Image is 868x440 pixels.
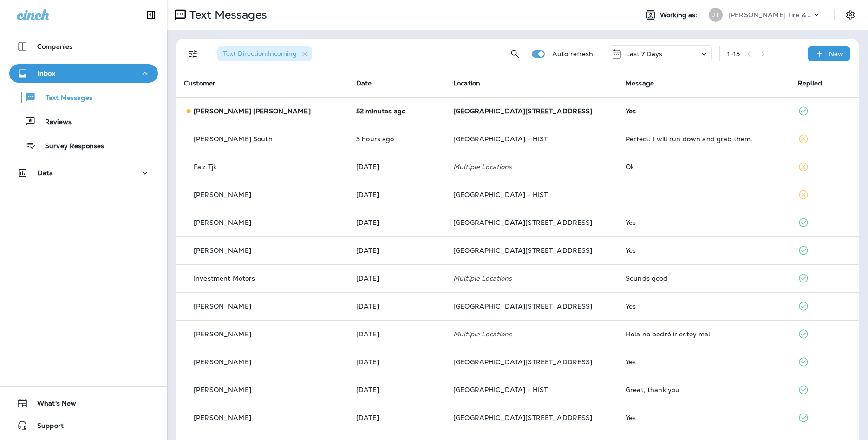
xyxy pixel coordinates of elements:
div: Ok [626,163,783,171]
p: Inbox [38,70,55,77]
p: Oct 9, 2025 10:46 AM [356,135,438,143]
span: Text Direction : Incoming [223,49,297,58]
p: [PERSON_NAME] [194,414,251,421]
div: Text Direction:Incoming [217,46,312,61]
div: Yes [626,358,783,366]
div: 1 - 15 [727,50,740,58]
div: Yes [626,414,783,421]
span: [GEOGRAPHIC_DATA][STREET_ADDRESS] [453,414,593,422]
span: [GEOGRAPHIC_DATA][STREET_ADDRESS] [453,246,593,255]
button: Text Messages [9,87,158,107]
span: Replied [798,79,822,87]
p: Multiple Locations [453,163,611,171]
p: Auto refresh [552,50,594,58]
p: [PERSON_NAME] [194,219,251,226]
button: What's New [9,394,158,413]
button: Collapse Sidebar [138,6,164,24]
button: Search Messages [506,45,524,63]
div: Yes [626,302,783,310]
button: Inbox [9,64,158,83]
p: [PERSON_NAME] South [194,135,273,143]
p: Oct 8, 2025 09:01 AM [356,219,438,226]
div: Yes [626,247,783,254]
p: [PERSON_NAME] [194,358,251,366]
p: [PERSON_NAME] [194,330,251,338]
div: Yes [626,219,783,226]
p: Oct 6, 2025 03:24 AM [356,330,438,338]
p: Survey Responses [36,142,104,151]
p: Oct 6, 2025 09:08 AM [356,302,438,310]
p: New [829,50,843,58]
span: Working as: [660,11,699,19]
span: Location [453,79,480,87]
p: Investment Motors [194,275,255,282]
p: [PERSON_NAME] [194,191,251,198]
div: Perfect. I will run down and grab them. [626,135,783,143]
button: Support [9,416,158,435]
span: [GEOGRAPHIC_DATA] - HIST [453,386,548,394]
p: Oct 3, 2025 01:13 PM [356,386,438,394]
span: Support [28,422,64,433]
p: Reviews [36,118,72,127]
button: Data [9,164,158,182]
span: [GEOGRAPHIC_DATA][STREET_ADDRESS] [453,302,593,310]
button: Filters [184,45,202,63]
span: What's New [28,400,76,411]
button: Survey Responses [9,136,158,155]
button: Reviews [9,112,158,131]
div: Yes [626,107,783,115]
div: Hola no podré ir estoy mal [626,330,783,338]
p: Companies [37,43,72,50]
p: Oct 8, 2025 12:36 PM [356,163,438,171]
p: Oct 7, 2025 10:27 AM [356,247,438,254]
p: Text Messages [36,94,92,103]
div: JT [709,8,723,22]
p: [PERSON_NAME] [194,302,251,310]
button: Companies [9,37,158,56]
span: Message [626,79,654,87]
p: [PERSON_NAME] [PERSON_NAME] [194,107,311,115]
span: [GEOGRAPHIC_DATA] - HIST [453,135,548,143]
p: Oct 7, 2025 10:14 AM [356,275,438,282]
p: Last 7 Days [626,50,663,58]
p: Data [38,169,53,177]
span: [GEOGRAPHIC_DATA][STREET_ADDRESS] [453,218,593,227]
span: Date [356,79,372,87]
p: Oct 5, 2025 01:16 PM [356,358,438,366]
p: Multiple Locations [453,330,611,338]
div: Sounds good [626,275,783,282]
p: Oct 8, 2025 10:18 AM [356,191,438,198]
p: [PERSON_NAME] Tire & Auto [728,11,812,19]
span: [GEOGRAPHIC_DATA][STREET_ADDRESS] [453,107,593,115]
p: Multiple Locations [453,275,611,282]
p: Oct 9, 2025 01:08 PM [356,107,438,115]
span: Customer [184,79,215,87]
div: Great, thank you [626,386,783,394]
p: Faiz Tjk [194,163,216,171]
span: [GEOGRAPHIC_DATA][STREET_ADDRESS] [453,358,593,366]
p: Oct 2, 2025 05:35 PM [356,414,438,421]
p: [PERSON_NAME] [194,247,251,254]
p: Text Messages [186,8,267,22]
button: Settings [842,7,859,23]
p: [PERSON_NAME] [194,386,251,394]
span: [GEOGRAPHIC_DATA] - HIST [453,190,548,199]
